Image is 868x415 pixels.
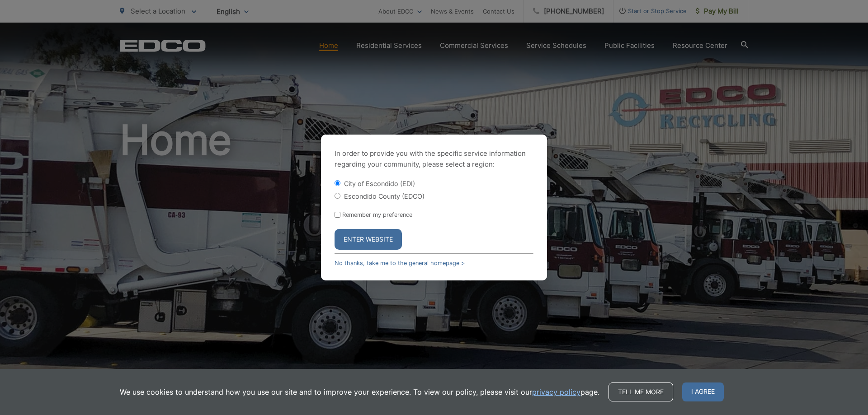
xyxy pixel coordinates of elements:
a: No thanks, take me to the general homepage > [335,260,465,266]
p: We use cookies to understand how you use our site and to improve your experience. To view our pol... [120,387,599,397]
label: Remember my preference [342,211,412,218]
span: I agree [682,382,724,401]
a: privacy policy [532,387,580,397]
a: Tell me more [609,382,673,401]
label: Escondido County (EDCO) [344,192,425,200]
p: In order to provide you with the specific service information regarding your community, please se... [335,148,533,170]
button: Enter Website [335,229,402,250]
label: City of Escondido (EDI) [344,180,415,187]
